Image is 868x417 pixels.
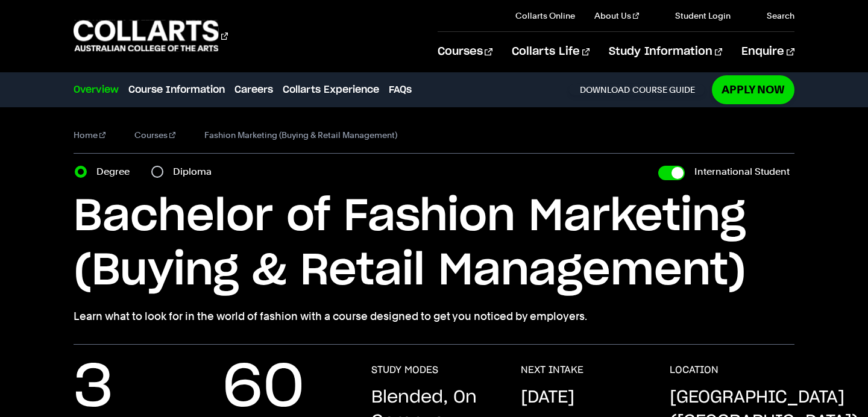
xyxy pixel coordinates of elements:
label: Degree [96,163,137,180]
a: Careers [234,83,273,97]
a: About Us [594,10,639,22]
a: Collarts Life [512,32,590,72]
p: [DATE] [521,386,574,410]
a: Collarts Experience [283,83,379,97]
a: Home [74,127,105,143]
a: Study Information [609,32,722,72]
a: Enquire [741,32,794,72]
a: Course Information [128,83,225,97]
label: Diploma [173,163,219,180]
p: Learn what to look for in the world of fashion with a course designed to get you noticed by emplo... [74,308,794,325]
div: Go to homepage [74,19,228,53]
a: Courses [438,32,492,72]
span: Fashion Marketing (Buying & Retail Management) [204,127,397,143]
h1: Bachelor of Fashion Marketing (Buying & Retail Management) [74,190,794,298]
span: Download [580,84,630,95]
a: Student Login [658,10,731,22]
a: FAQs [389,83,412,97]
a: Courses [134,127,175,143]
p: 60 [222,364,304,412]
a: Overview [74,83,119,97]
label: International Student [694,163,790,180]
a: Collarts Online [515,10,575,22]
a: Search [750,10,794,22]
h3: STUDY MODES [371,364,438,376]
a: Apply Now [712,75,794,104]
p: 3 [74,364,113,412]
a: DownloadCourse Guide [569,84,705,95]
h3: NEXT INTAKE [521,364,583,376]
h3: LOCATION [670,364,719,376]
